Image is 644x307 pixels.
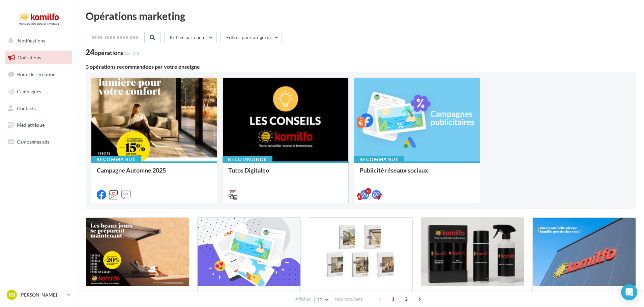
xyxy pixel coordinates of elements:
[4,101,74,116] a: Contacts
[4,67,74,82] a: Boîte de réception
[86,49,139,56] div: 24
[97,167,211,180] div: Campagne Automne 2025
[365,188,371,194] div: 8
[221,32,282,43] button: Filtrer par catégorie
[5,288,72,301] a: KB [PERSON_NAME]
[295,296,311,302] span: Afficher
[17,71,56,77] span: Boîte de réception
[4,51,74,65] a: Opérations
[4,135,74,149] a: Campagnes ads
[17,139,49,145] span: Campagnes ads
[401,294,412,304] span: 2
[18,55,41,60] span: Opérations
[223,156,272,163] div: Recommandé
[17,89,41,94] span: Campagnes
[228,167,343,180] div: Tutos Digitaleo
[9,291,15,298] span: KB
[17,105,36,111] span: Contacts
[388,294,399,304] span: 1
[360,167,474,180] div: Publicité réseaux sociaux
[123,50,139,56] span: (sur 25)
[354,156,404,163] div: Recommandé
[621,284,637,300] div: Open Intercom Messenger
[335,296,363,302] span: résultats/page
[20,291,64,298] p: [PERSON_NAME]
[17,122,45,128] span: Médiathèque
[164,32,217,43] button: Filtrer par canal
[94,50,139,56] div: opérations
[4,85,74,99] a: Campagnes
[91,156,141,163] div: Recommandé
[4,118,74,132] a: Médiathèque
[86,11,636,21] div: Opérations marketing
[317,297,323,302] span: 12
[18,38,45,43] span: Notifications
[314,295,331,304] button: 12
[86,64,636,69] div: 3 opérations recommandées par votre enseigne
[4,34,71,48] button: Notifications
